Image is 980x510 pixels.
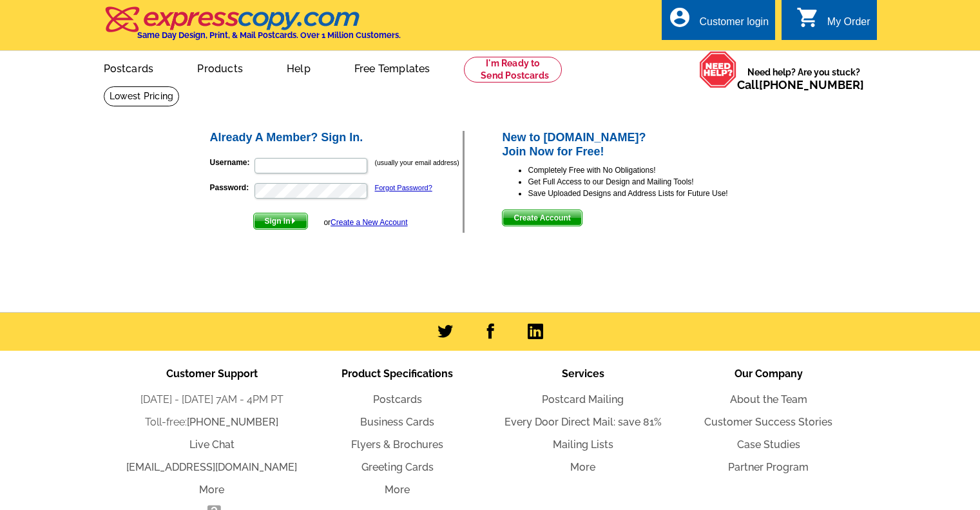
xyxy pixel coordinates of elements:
a: More [570,461,595,473]
span: Call [737,78,864,92]
button: Sign In [253,213,308,230]
img: button-next-arrow-white.png [291,218,296,224]
i: shopping_cart [796,6,820,29]
div: Customer login [699,16,769,34]
li: Save Uploaded Designs and Address Lists for Future Use! [528,188,772,199]
h4: Same Day Design, Print, & Mail Postcards. Over 1 Million Customers. [137,30,401,40]
a: More [385,484,410,496]
span: Customer Support [166,368,258,380]
span: Need help? Are you stuck? [737,66,870,92]
a: Partner Program [728,461,809,473]
i: account_circle [668,6,691,29]
span: Our Company [735,368,803,380]
a: Greeting Cards [361,461,434,473]
span: Create Account [503,210,581,226]
small: (usually your email address) [375,159,459,166]
a: Live Chat [189,438,235,451]
li: Get Full Access to our Design and Mailing Tools! [528,176,772,188]
img: help [699,51,737,88]
a: Postcard Mailing [542,393,624,406]
a: Create a New Account [331,218,407,227]
div: My Order [827,16,870,34]
h2: Already A Member? Sign In. [210,131,463,145]
span: Services [562,368,604,380]
a: [PHONE_NUMBER] [187,416,278,428]
li: Completely Free with No Obligations! [528,164,772,176]
a: Business Cards [360,416,434,428]
a: Same Day Design, Print, & Mail Postcards. Over 1 Million Customers. [104,15,401,40]
a: [PHONE_NUMBER] [759,78,864,92]
label: Password: [210,182,253,193]
a: Customer Success Stories [704,416,832,428]
a: account_circle Customer login [668,14,769,30]
h2: New to [DOMAIN_NAME]? Join Now for Free! [502,131,772,159]
a: [EMAIL_ADDRESS][DOMAIN_NAME] [126,461,297,473]
a: Case Studies [737,438,800,451]
a: shopping_cart My Order [796,14,870,30]
a: Postcards [83,52,175,83]
span: Product Specifications [341,368,453,380]
a: Forgot Password? [375,184,432,191]
a: Every Door Direct Mail: save 81% [504,416,662,428]
a: Free Templates [334,52,451,83]
a: Flyers & Brochures [351,438,443,451]
li: [DATE] - [DATE] 7AM - 4PM PT [119,392,305,407]
span: Sign In [254,213,307,229]
label: Username: [210,157,253,168]
a: Mailing Lists [553,438,613,451]
a: Help [266,52,331,83]
a: Products [177,52,264,83]
button: Create Account [502,210,582,226]
a: Postcards [373,393,422,406]
a: More [199,484,224,496]
div: or [323,217,407,228]
li: Toll-free: [119,415,305,430]
a: About the Team [730,393,807,406]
